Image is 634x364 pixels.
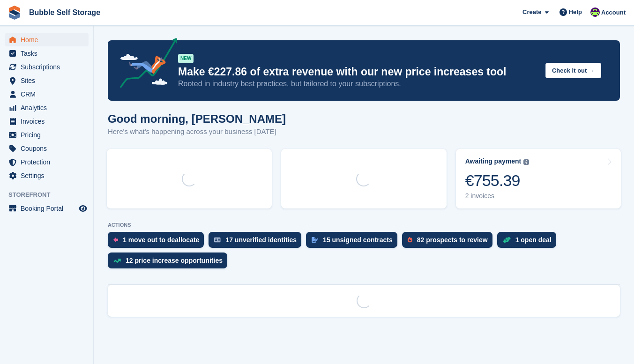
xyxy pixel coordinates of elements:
[178,65,538,79] p: Make €227.86 of extra revenue with our new price increases tool
[21,128,77,141] span: Pricing
[7,6,22,20] img: stora-icon-8386f47178a22dfd0bd8f6a31ec36ba5ce8667c1dd55bd0f319d3a0aa187defe.svg
[108,253,232,273] a: 12 price increase opportunities
[21,156,77,169] span: Protection
[417,236,488,244] div: 82 prospects to review
[225,236,297,244] div: 17 unverified identities
[306,232,402,253] a: 15 unsigned contracts
[21,142,77,155] span: Coupons
[497,232,561,253] a: 1 open deal
[590,7,600,17] img: Tom Gilmore
[112,38,178,91] img: price-adjustments-announcement-icon-8257ccfd72463d97f412b2fc003d46551f7dbcb40ab6d574587a9cd5c0d94...
[77,203,89,214] a: Preview store
[503,237,511,243] img: deal-1b604bf984904fb50ccaf53a9ad4b4a5d6e5aea283cecdc64d6e3604feb123c2.svg
[5,60,89,74] a: menu
[113,237,118,243] img: move_outs_to_deallocate_icon-f764333ba52eb49d3ac5e1228854f67142a1ed5810a6f6cc68b1a99e826820c5.svg
[113,259,121,263] img: price_increase_opportunities-93ffe204e8149a01c8c9dc8f82e8f89637d9d84a8eef4429ea346261dce0b2c0.svg
[465,157,522,165] div: Awaiting payment
[515,236,552,244] div: 1 open deal
[25,5,104,20] a: Bubble Self Storage
[312,237,318,243] img: contract_signature_icon-13c848040528278c33f63329250d36e43548de30e8caae1d1a13099fd9432cc5.svg
[5,33,89,46] a: menu
[5,88,89,101] a: menu
[108,112,286,125] h1: Good morning, [PERSON_NAME]
[5,156,89,169] a: menu
[8,190,93,200] span: Storefront
[21,169,77,182] span: Settings
[523,159,529,165] img: icon-info-grey-7440780725fd019a000dd9b08b2336e03edf1995a4989e88bcd33f0948082b44.svg
[178,54,194,63] div: NEW
[569,7,582,17] span: Help
[21,33,77,46] span: Home
[21,88,77,101] span: CRM
[323,236,393,244] div: 15 unsigned contracts
[108,232,209,253] a: 1 move out to deallocate
[5,47,89,60] a: menu
[123,236,199,244] div: 1 move out to deallocate
[402,232,497,253] a: 82 prospects to review
[209,232,306,253] a: 17 unverified identities
[5,74,89,87] a: menu
[21,74,77,87] span: Sites
[5,169,89,182] a: menu
[21,60,77,74] span: Subscriptions
[178,79,538,89] p: Rooted in industry best practices, but tailored to your subscriptions.
[21,202,77,215] span: Booking Portal
[522,7,541,17] span: Create
[214,237,221,243] img: verify_identity-adf6edd0f0f0b5bbfe63781bf79b02c33cf7c696d77639b501bdc392416b5a36.svg
[5,101,89,114] a: menu
[601,8,626,17] span: Account
[108,126,286,137] p: Here's what's happening across your business [DATE]
[465,171,530,190] div: €755.39
[21,47,77,60] span: Tasks
[108,222,620,228] p: ACTIONS
[456,149,621,208] a: Awaiting payment €755.39 2 invoices
[5,202,89,215] a: menu
[465,192,530,200] div: 2 invoices
[5,128,89,141] a: menu
[5,142,89,155] a: menu
[5,115,89,128] a: menu
[21,115,77,128] span: Invoices
[126,257,223,264] div: 12 price increase opportunities
[545,63,601,78] button: Check it out →
[21,101,77,114] span: Analytics
[408,237,412,243] img: prospect-51fa495bee0391a8d652442698ab0144808aea92771e9ea1ae160a38d050c398.svg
